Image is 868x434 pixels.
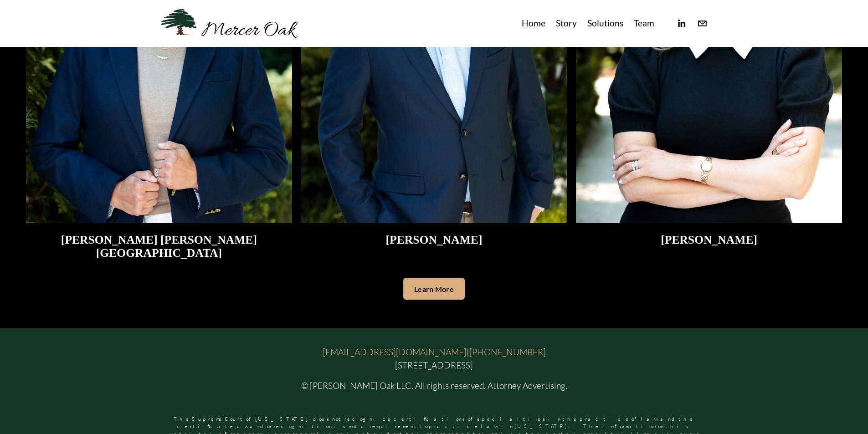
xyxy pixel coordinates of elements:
h2: [PERSON_NAME] [301,234,567,247]
a: info@merceroaklaw.com [697,18,708,29]
p: © [PERSON_NAME] Oak LLC. All rights reserved. Attorney Advertising. [161,379,708,393]
a: Story [556,16,577,31]
a: Team [634,16,654,31]
a: [EMAIL_ADDRESS][DOMAIN_NAME] [323,346,467,359]
a: linkedin-unauth [676,18,687,29]
a: Home [522,16,545,31]
a: Learn More [403,278,465,300]
h2: [PERSON_NAME] [PERSON_NAME][GEOGRAPHIC_DATA] [26,234,292,260]
p: | [STREET_ADDRESS] [161,346,708,372]
a: Solutions [587,16,623,31]
a: [PHONE_NUMBER] [469,346,546,359]
h2: [PERSON_NAME] [576,234,842,247]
